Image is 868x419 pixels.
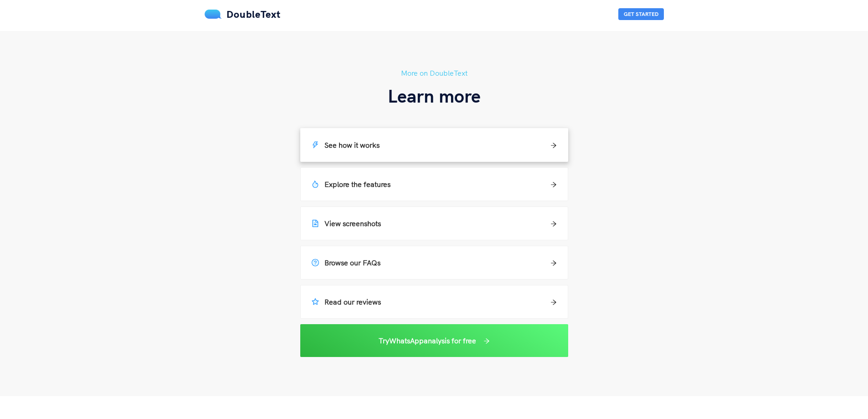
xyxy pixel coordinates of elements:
h5: See how it works [312,140,380,150]
button: Get Started [618,8,664,20]
span: DoubleText [226,8,281,21]
span: arrow-right [550,221,557,227]
span: question-circle [312,259,319,266]
h5: View screenshots [312,218,381,229]
span: arrow-right [550,299,557,305]
span: arrow-right [550,142,557,149]
span: arrow-right [550,181,557,188]
span: arrow-right [550,260,557,266]
h5: Read our reviews [312,296,381,307]
h3: Learn more [298,84,571,107]
a: Read our reviews [300,285,568,319]
span: arrow-right [483,338,490,344]
span: fire [312,181,319,188]
a: Explore the features [300,167,568,201]
a: DoubleText [205,8,281,21]
h5: Explore the features [312,179,390,190]
span: star [312,298,319,305]
a: TryWhatsAppanalysis for free [300,324,568,357]
span: file-image [312,220,319,227]
img: mS3x8y1f88AAAAABJRU5ErkJggg== [205,10,222,19]
h5: More on DoubleText [298,67,571,79]
span: thunderbolt [312,141,319,149]
a: See how it works [300,128,568,162]
h5: Browse our FAQs [312,257,380,268]
h5: Try WhatsApp analysis for free [379,335,476,346]
a: Browse our FAQs [300,246,568,279]
a: View screenshots [300,207,568,240]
